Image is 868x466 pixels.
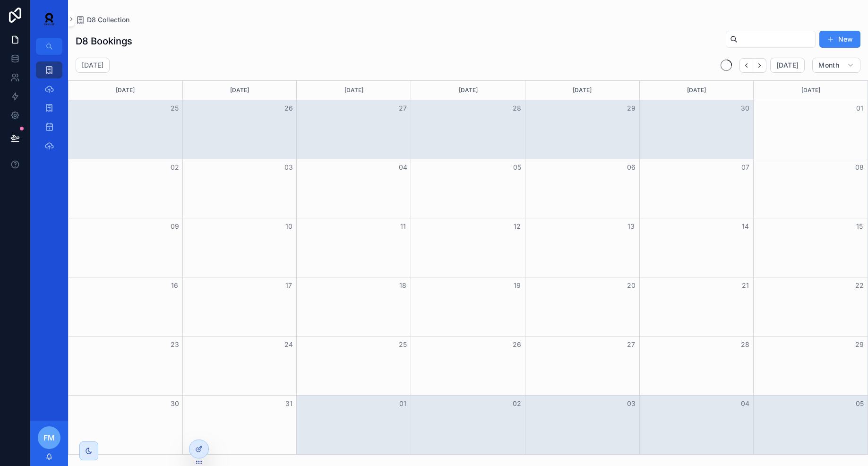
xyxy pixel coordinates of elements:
button: 04 [397,162,409,173]
button: 02 [511,398,523,409]
button: 08 [854,162,865,173]
button: 06 [626,162,637,173]
button: 03 [283,162,294,173]
button: 28 [511,103,523,114]
div: Month View [68,80,868,455]
a: D8 Collection [76,15,129,25]
button: 27 [397,103,409,114]
button: 26 [283,103,294,114]
button: 28 [739,339,751,350]
button: 19 [511,280,523,291]
div: [DATE] [184,81,295,100]
button: 24 [283,339,294,350]
div: [DATE] [413,81,524,100]
button: New [819,31,860,48]
button: 29 [626,103,637,114]
h2: [DATE] [82,60,103,70]
div: [DATE] [298,81,409,100]
button: 14 [739,221,751,232]
button: 29 [854,339,865,350]
button: [DATE] [770,58,805,73]
button: 17 [283,280,294,291]
button: 22 [854,280,865,291]
button: 15 [854,221,865,232]
div: [DATE] [527,81,638,100]
button: 31 [283,398,294,409]
div: scrollable content [30,55,68,166]
button: 30 [169,398,180,409]
div: [DATE] [70,81,181,100]
button: 01 [854,103,865,114]
button: 11 [397,221,409,232]
button: 25 [397,339,409,350]
button: 13 [626,221,637,232]
button: 21 [739,280,751,291]
button: 25 [169,103,180,114]
button: 12 [511,221,523,232]
button: Back [739,58,753,73]
button: 16 [169,280,180,291]
div: [DATE] [755,81,866,100]
button: 30 [739,103,751,114]
button: 03 [626,398,637,409]
button: 01 [397,398,409,409]
button: 26 [511,339,523,350]
button: 05 [511,162,523,173]
button: 09 [169,221,180,232]
div: [DATE] [641,81,752,100]
button: 10 [283,221,294,232]
button: 20 [626,280,637,291]
button: Month [812,58,860,73]
button: 18 [397,280,409,291]
button: 07 [739,162,751,173]
h1: D8 Bookings [76,35,132,48]
span: [DATE] [776,61,799,69]
span: FM [43,432,55,443]
button: 23 [169,339,180,350]
span: Month [818,61,839,69]
button: 04 [739,398,751,409]
span: D8 Collection [87,15,129,25]
img: App logo [38,11,60,26]
button: 05 [854,398,865,409]
button: 27 [626,339,637,350]
button: 02 [169,162,180,173]
button: Next [753,58,766,73]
